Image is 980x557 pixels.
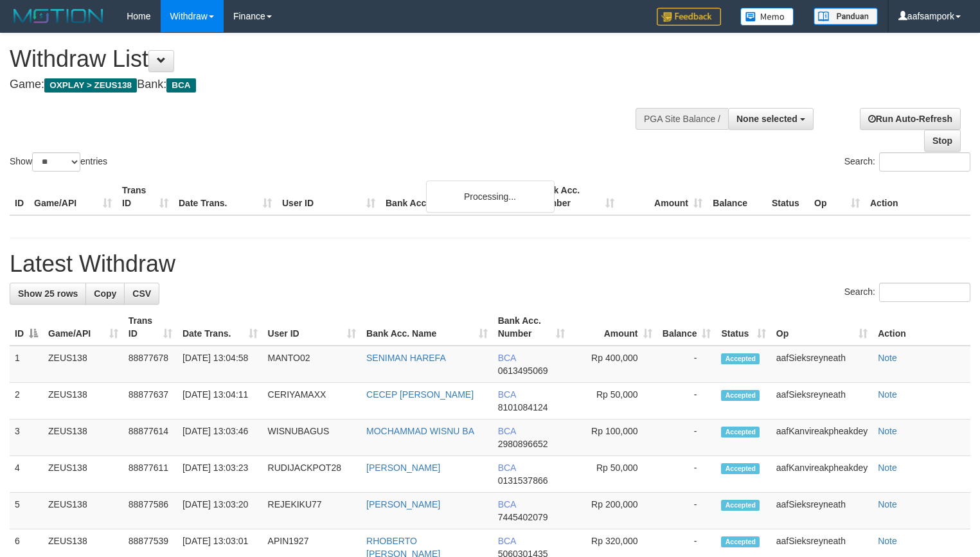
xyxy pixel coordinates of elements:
[366,389,474,400] a: CECEP [PERSON_NAME]
[123,493,177,529] td: 88877586
[123,346,177,383] td: 88877678
[570,456,657,493] td: Rp 50,000
[878,426,897,436] a: Note
[263,456,361,493] td: RUDIJACKPOT28
[10,78,641,91] h4: Game: Bank:
[10,383,43,420] td: 2
[174,179,277,215] th: Date Trans.
[123,456,177,493] td: 88877611
[570,346,657,383] td: Rp 400,000
[531,179,619,215] th: Bank Acc. Number
[29,179,117,215] th: Game/API
[570,383,657,420] td: Rp 50,000
[860,108,961,130] a: Run Auto-Refresh
[879,152,970,172] input: Search:
[10,346,43,383] td: 1
[878,499,897,509] a: Note
[498,366,548,376] span: Copy 0613495069 to clipboard
[736,114,797,124] span: None selected
[177,420,263,456] td: [DATE] 13:03:46
[10,152,107,172] label: Show entries
[570,493,657,529] td: Rp 200,000
[366,353,446,363] a: SENIMAN HAREFA
[721,463,760,474] span: Accepted
[10,493,43,529] td: 5
[865,179,970,215] th: Action
[878,353,897,363] a: Note
[10,179,29,215] th: ID
[498,475,548,486] span: Copy 0131537866 to clipboard
[873,309,970,346] th: Action
[498,512,548,522] span: Copy 7445402079 to clipboard
[263,420,361,456] td: WISNUBAGUS
[728,108,814,130] button: None selected
[498,536,516,546] span: BCA
[716,309,771,346] th: Status: activate to sort column ascending
[636,108,728,130] div: PGA Site Balance /
[771,420,873,456] td: aafKanvireakpheakdey
[43,383,123,420] td: ZEUS138
[498,402,548,412] span: Copy 8101084124 to clipboard
[498,463,516,473] span: BCA
[878,536,897,546] a: Note
[123,420,177,456] td: 88877614
[708,179,767,215] th: Balance
[498,426,516,436] span: BCA
[177,493,263,529] td: [DATE] 13:03:20
[570,309,657,346] th: Amount: activate to sort column ascending
[767,179,809,215] th: Status
[657,420,717,456] td: -
[498,439,548,449] span: Copy 2980896652 to clipboard
[721,536,760,547] span: Accepted
[657,493,717,529] td: -
[657,346,717,383] td: -
[771,346,873,383] td: aafSieksreyneath
[657,383,717,420] td: -
[123,383,177,420] td: 88877637
[493,309,571,346] th: Bank Acc. Number: activate to sort column ascending
[361,309,493,346] th: Bank Acc. Name: activate to sort column ascending
[721,390,760,401] span: Accepted
[177,346,263,383] td: [DATE] 13:04:58
[721,353,760,364] span: Accepted
[44,78,137,93] span: OXPLAY > ZEUS138
[924,130,961,152] a: Stop
[43,493,123,529] td: ZEUS138
[263,309,361,346] th: User ID: activate to sort column ascending
[18,288,78,299] span: Show 25 rows
[277,179,380,215] th: User ID
[878,463,897,473] a: Note
[366,426,474,436] a: MOCHAMMAD WISNU BA
[10,420,43,456] td: 3
[426,181,555,213] div: Processing...
[94,288,116,299] span: Copy
[498,389,516,400] span: BCA
[10,251,970,277] h1: Latest Withdraw
[85,283,125,305] a: Copy
[43,309,123,346] th: Game/API: activate to sort column ascending
[263,346,361,383] td: MANTO02
[43,456,123,493] td: ZEUS138
[771,309,873,346] th: Op: activate to sort column ascending
[814,8,878,25] img: panduan.png
[10,283,86,305] a: Show 25 rows
[177,309,263,346] th: Date Trans.: activate to sort column ascending
[263,493,361,529] td: REJEKIKU77
[498,353,516,363] span: BCA
[366,463,440,473] a: [PERSON_NAME]
[166,78,195,93] span: BCA
[771,493,873,529] td: aafSieksreyneath
[619,179,708,215] th: Amount
[771,456,873,493] td: aafKanvireakpheakdey
[657,309,717,346] th: Balance: activate to sort column ascending
[740,8,794,26] img: Button%20Memo.svg
[844,283,970,302] label: Search:
[32,152,80,172] select: Showentries
[177,456,263,493] td: [DATE] 13:03:23
[366,499,440,509] a: [PERSON_NAME]
[124,283,159,305] a: CSV
[809,179,865,215] th: Op
[721,427,760,438] span: Accepted
[570,420,657,456] td: Rp 100,000
[878,389,897,400] a: Note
